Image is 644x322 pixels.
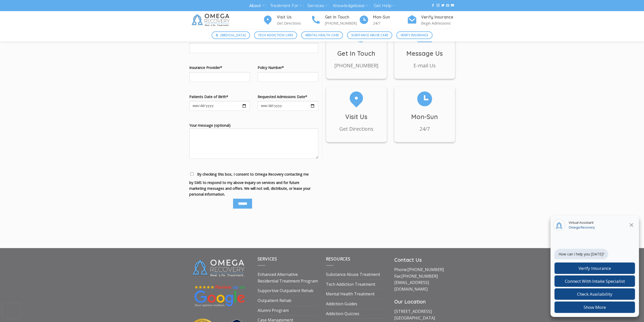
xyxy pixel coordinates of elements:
[190,172,194,176] input: By checking this box, I consent to Omega Recovery contacting me by SMS to respond to my above inq...
[394,112,455,122] h3: Mon-Sun
[326,26,387,70] a: Get In Touch [PHONE_NUMBER]
[189,65,250,70] label: Insurance Provider*
[396,31,432,39] a: Verify Insurance
[301,31,343,39] a: Mental Health Care
[326,112,387,122] h3: Visit Us
[263,14,311,26] a: Visit Us Get Directions
[326,89,387,133] a: Visit Us Get Directions
[373,20,407,26] p: 24/7
[373,14,407,21] h4: Mon-Sun
[451,4,454,7] a: Follow on YouTube
[394,125,455,133] p: 24/7
[189,94,250,100] label: Patients Date of Birth*
[326,270,380,279] a: Substance Abuse Treatment
[394,309,435,321] a: [STREET_ADDRESS][GEOGRAPHIC_DATA]
[258,270,318,286] a: Enhanced Alternative Residential Treatment Program
[249,1,264,10] a: About
[401,273,438,279] a: [PHONE_NUMBER]
[394,267,455,292] p: Phone: Fax:
[254,31,297,39] a: Tech Addiction Care
[351,33,388,37] span: Substance Abuse Care
[326,309,359,319] a: Addiction Quizzes
[421,14,455,21] h4: Verify Insurance
[441,4,444,7] a: Follow on Twitter
[258,256,277,262] span: Services
[258,306,289,315] a: Alumni Program
[421,20,455,26] p: Begin Admissions
[189,172,310,197] span: By checking this box, I consent to Omega Recovery contacting me by SMS to respond to my above inq...
[394,298,455,306] h3: Our Location
[374,1,395,10] a: Get Help
[407,267,444,272] a: [PHONE_NUMBER]
[326,62,387,70] p: [PHONE_NUMBER]
[326,256,350,262] span: Resources
[325,20,359,26] p: [PHONE_NUMBER]
[258,94,318,100] label: Requested Admissions Date*
[189,122,318,162] label: Your message (optional)
[446,4,449,7] a: Send us an email
[325,14,359,21] h4: Get In Touch
[326,299,357,309] a: Addiction Guides
[326,280,375,289] a: Tech Addiction Treatment
[189,11,234,29] img: Omega Recovery
[212,31,250,39] a: [MEDICAL_DATA]
[394,257,422,263] strong: Contact Us
[394,26,455,70] a: Message Us E-mail Us
[436,4,439,7] a: Follow on Instagram
[3,303,20,318] iframe: reCAPTCHA
[326,48,387,59] h3: Get In Touch
[333,1,368,10] a: Knowledgebase
[258,65,318,70] label: Policy Number*
[305,33,339,37] span: Mental Health Care
[347,31,392,39] a: Substance Abuse Care
[277,14,311,21] h4: Visit Us
[258,286,314,296] a: Supportive Outpatient Rehab
[258,33,293,37] span: Tech Addiction Care
[258,296,292,306] a: Outpatient Rehab
[189,128,318,159] textarea: Your message (optional)
[394,280,429,292] a: [EMAIL_ADDRESS][DOMAIN_NAME]
[307,1,327,10] a: Services
[277,20,311,26] p: Get Directions
[326,289,375,299] a: Mental Health Treatment
[326,125,387,133] p: Get Directions
[407,14,455,26] a: Verify Insurance Begin Admissions
[401,33,428,37] span: Verify Insurance
[311,14,359,26] a: Get In Touch [PHONE_NUMBER]
[431,4,434,7] a: Follow on Facebook
[270,1,302,10] a: Treatment For
[394,48,455,59] h3: Message Us
[220,33,246,37] span: [MEDICAL_DATA]
[394,62,455,70] p: E-mail Us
